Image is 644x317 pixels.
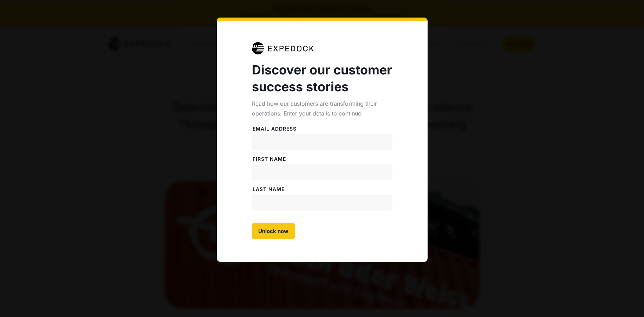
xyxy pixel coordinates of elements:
form: Case Studies Form [252,118,392,239]
label: FiRST NAME [252,156,392,163]
div: Read how our customers are transforming their operations. Enter your details to continue. [252,99,392,118]
label: LAST NAME [252,186,392,193]
strong: Discover our customer success stories [252,62,392,94]
label: Email address [252,125,392,132]
input: Unlock now [252,223,295,239]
